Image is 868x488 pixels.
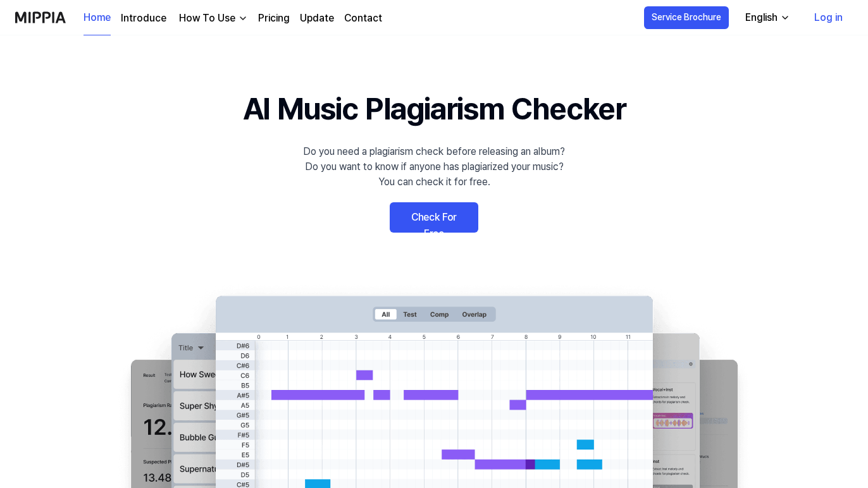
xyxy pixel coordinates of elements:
div: English [743,10,780,25]
div: Do you need a plagiarism check before releasing an album? Do you want to know if anyone has plagi... [303,144,565,190]
button: English [735,5,798,30]
h1: AI Music Plagiarism Checker [243,86,626,131]
button: Service Brochure [644,6,729,29]
a: Check For Free [390,202,478,233]
a: Introduce [121,11,166,26]
a: Pricing [258,11,290,26]
button: How To Use [177,11,248,26]
a: Contact [344,11,382,26]
a: Home [84,1,111,35]
div: How To Use [177,11,238,26]
img: down [238,13,248,23]
a: Update [300,11,334,26]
